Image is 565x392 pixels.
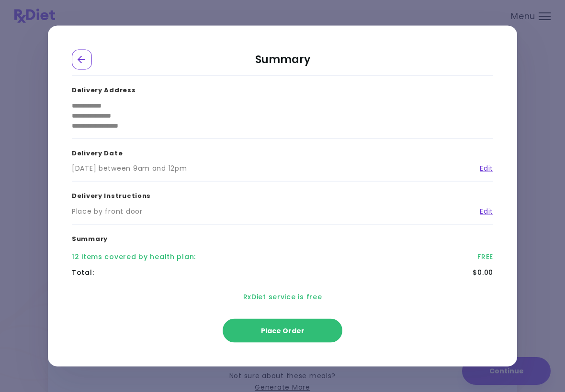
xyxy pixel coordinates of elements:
[473,268,493,278] div: $0.00
[72,50,92,70] div: Go Back
[72,268,94,278] div: Total :
[72,224,493,249] h3: Summary
[473,163,493,174] a: Edit
[72,50,493,76] h2: Summary
[473,206,493,216] a: Edit
[477,252,493,262] div: FREE
[72,76,493,101] h3: Delivery Address
[72,139,493,163] h3: Delivery Date
[72,163,187,174] div: [DATE] between 9am and 12pm
[72,182,493,207] h3: Delivery Instructions
[72,206,143,216] div: Place by front door
[261,326,305,336] span: Place Order
[72,281,493,314] div: RxDiet service is free
[223,319,342,343] button: Place Order
[72,252,196,262] div: 12 items covered by health plan :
